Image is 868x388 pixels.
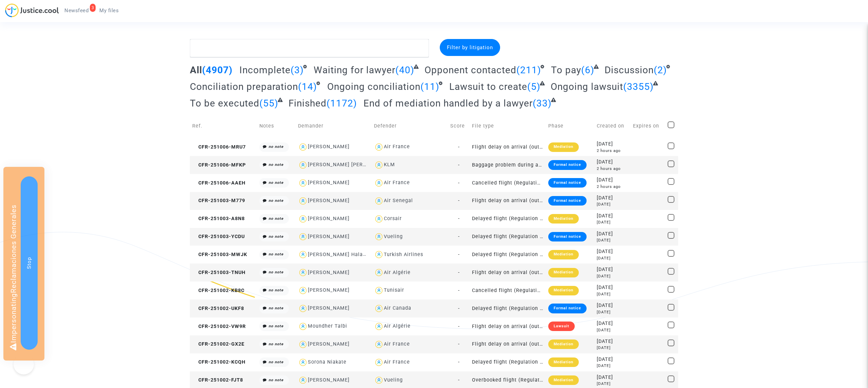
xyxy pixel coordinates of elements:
[374,232,384,242] img: icon-user.svg
[548,160,587,170] div: Formal notice
[597,320,628,327] div: [DATE]
[192,377,243,383] span: CFR-251002-FJT8
[190,98,259,109] span: To be executed
[384,287,404,293] div: Tunisair
[298,250,308,259] img: icon-user.svg
[374,160,384,170] img: icon-user.svg
[458,180,460,186] span: -
[3,167,44,361] div: Impersonating
[298,214,308,224] img: icon-user.svg
[458,252,460,257] span: -
[448,114,470,138] td: Score
[597,273,628,279] div: [DATE]
[308,180,350,186] div: [PERSON_NAME]
[192,324,246,329] span: CFR-251002-VW9R
[308,216,350,221] div: [PERSON_NAME]
[581,64,594,76] span: (6)
[374,196,384,206] img: icon-user.svg
[192,234,245,239] span: CFR-251003-YCDU
[291,64,304,76] span: (3)
[470,264,546,282] td: Flight delay on arrival (outside of EU - Montreal Convention)
[192,180,245,186] span: CFR-251006-AAEH
[190,81,298,92] span: Conciliation preparation
[597,345,628,351] div: [DATE]
[548,322,575,331] div: Lawsuit
[269,144,283,149] i: no note
[308,323,347,329] div: Moundher Talbi
[257,114,296,138] td: Notes
[308,270,350,275] div: [PERSON_NAME]
[470,192,546,210] td: Flight delay on arrival (outside of EU - Montreal Convention)
[374,142,384,152] img: icon-user.svg
[470,299,546,317] td: Delayed flight (Regulation EC 261/2004)
[384,216,402,221] div: Corsair
[533,98,552,109] span: (33)
[548,196,587,206] div: Formal notice
[551,81,623,92] span: Ongoing lawsuit
[374,214,384,224] img: icon-user.svg
[374,304,384,313] img: icon-user.svg
[298,268,308,277] img: icon-user.svg
[395,64,414,76] span: (40)
[298,375,308,385] img: icon-user.svg
[14,354,34,374] iframe: Help Scout Beacon - Open
[298,142,308,152] img: icon-user.svg
[458,270,460,275] span: -
[420,81,439,92] span: (11)
[327,81,420,92] span: Ongoing conciliation
[5,3,59,17] img: jc-logo.svg
[192,288,244,293] span: CFR-251002-KB8C
[327,98,357,109] span: (1172)
[269,162,283,167] i: no note
[374,286,384,295] img: icon-user.svg
[372,114,448,138] td: Defender
[374,178,384,188] img: icon-user.svg
[59,5,94,16] a: 3Newsfeed
[298,81,317,92] span: (14)
[548,214,579,224] div: Mediation
[597,148,628,154] div: 2 hours ago
[384,234,403,239] div: Vueling
[289,98,327,109] span: Finished
[384,180,410,186] div: Air France
[298,196,308,206] img: icon-user.svg
[384,323,411,329] div: Air Algérie
[374,375,384,385] img: icon-user.svg
[470,353,546,371] td: Delayed flight (Regulation EC 261/2004)
[384,359,410,365] div: Air France
[384,144,410,150] div: Air France
[458,216,460,221] span: -
[597,356,628,363] div: [DATE]
[26,257,32,269] span: Stop
[458,234,460,239] span: -
[597,266,628,273] div: [DATE]
[298,357,308,367] img: icon-user.svg
[597,291,628,297] div: [DATE]
[458,288,460,293] span: -
[548,268,579,277] div: Mediation
[597,194,628,202] div: [DATE]
[594,114,631,138] td: Created on
[597,176,628,184] div: [DATE]
[298,160,308,170] img: icon-user.svg
[374,250,384,259] img: icon-user.svg
[551,64,581,76] span: To pay
[192,270,245,275] span: CFR-251003-TNUH
[458,162,460,168] span: -
[269,252,283,256] i: no note
[546,114,594,138] td: Phase
[298,339,308,349] img: icon-user.svg
[425,64,516,76] span: Opponent contacted
[597,327,628,333] div: [DATE]
[623,81,654,92] span: (3355)
[597,255,628,261] div: [DATE]
[631,114,665,138] td: Expires on
[597,140,628,148] div: [DATE]
[90,4,96,12] div: 3
[597,158,628,166] div: [DATE]
[516,64,541,76] span: (211)
[202,64,233,76] span: (4907)
[298,304,308,313] img: icon-user.svg
[384,162,395,168] div: KLM
[548,339,579,349] div: Mediation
